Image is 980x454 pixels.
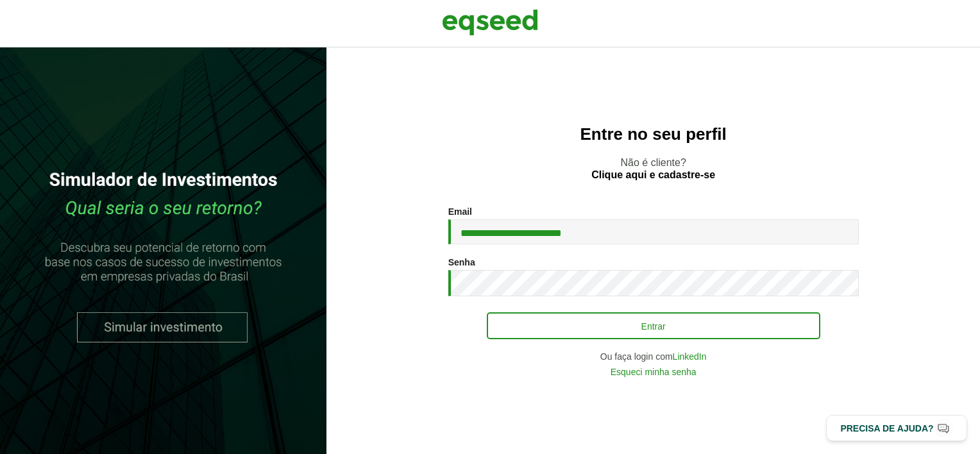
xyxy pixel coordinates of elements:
a: Esqueci minha senha [611,367,697,376]
a: Clique aqui e cadastre-se [591,170,715,180]
button: Entrar [487,312,820,339]
label: Email [448,207,472,216]
label: Senha [448,258,475,267]
p: Não é cliente? [352,156,954,181]
img: EqSeed Logo [442,6,538,38]
h2: Entre no seu perfil [352,125,954,144]
a: LinkedIn [673,352,707,361]
div: Ou faça login com [448,352,859,361]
